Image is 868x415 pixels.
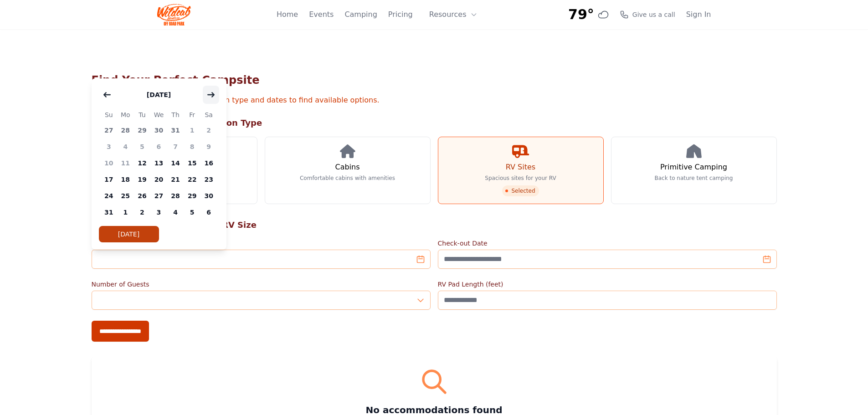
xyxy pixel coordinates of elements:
[184,188,200,204] span: 29
[101,188,118,204] span: 24
[167,109,184,120] span: Th
[184,109,200,120] span: Fr
[134,204,151,220] span: 2
[438,239,777,248] label: Check-out Date
[134,138,151,155] span: 5
[200,204,217,220] span: 6
[438,137,604,204] a: RV Sites Spacious sites for your RV Selected
[117,171,134,188] span: 18
[686,9,711,20] a: Sign In
[101,109,118,120] span: Su
[506,162,535,173] h3: RV Sites
[655,174,733,182] p: Back to nature tent camping
[101,138,118,155] span: 3
[424,5,483,24] button: Resources
[660,162,727,173] h3: Primitive Camping
[99,226,159,242] button: [DATE]
[184,171,200,188] span: 22
[620,10,675,19] a: Give us a call
[134,171,151,188] span: 19
[335,162,360,173] h3: Cabins
[92,280,431,289] label: Number of Guests
[150,188,167,204] span: 27
[150,204,167,220] span: 3
[265,137,431,204] a: Cabins Comfortable cabins with amenities
[117,188,134,204] span: 25
[101,204,118,220] span: 31
[134,188,151,204] span: 26
[568,6,594,23] span: 79°
[117,138,134,155] span: 4
[200,155,217,171] span: 16
[611,137,777,204] a: Primitive Camping Back to nature tent camping
[92,219,777,231] h2: Step 2: Select Your Dates & RV Size
[117,155,134,171] span: 11
[134,109,151,120] span: Tu
[200,109,217,120] span: Sa
[150,122,167,138] span: 30
[101,122,118,138] span: 27
[502,185,539,196] span: Selected
[184,204,200,220] span: 5
[200,138,217,155] span: 9
[184,122,200,138] span: 1
[117,122,134,138] span: 28
[92,239,431,248] label: Check-in Date
[309,9,334,20] a: Events
[150,155,167,171] span: 13
[150,109,167,120] span: We
[157,4,191,26] img: Wildcat Logo
[167,188,184,204] span: 28
[138,86,180,104] button: [DATE]
[101,155,118,171] span: 10
[101,171,118,188] span: 17
[438,280,777,289] label: RV Pad Length (feet)
[167,122,184,138] span: 31
[200,188,217,204] span: 30
[167,171,184,188] span: 21
[200,122,217,138] span: 2
[184,155,200,171] span: 15
[277,9,298,20] a: Home
[92,95,777,106] p: Select your preferred accommodation type and dates to find available options.
[117,204,134,220] span: 1
[117,109,134,120] span: Mo
[344,9,377,20] a: Camping
[632,10,675,19] span: Give us a call
[167,204,184,220] span: 4
[92,117,777,129] h2: Step 1: Choose Accommodation Type
[200,171,217,188] span: 23
[150,138,167,155] span: 6
[167,155,184,171] span: 14
[184,138,200,155] span: 8
[134,122,151,138] span: 29
[388,9,413,20] a: Pricing
[134,155,151,171] span: 12
[485,174,556,182] p: Spacious sites for your RV
[300,174,395,182] p: Comfortable cabins with amenities
[92,73,777,87] h1: Find Your Perfect Campsite
[150,171,167,188] span: 20
[167,138,184,155] span: 7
